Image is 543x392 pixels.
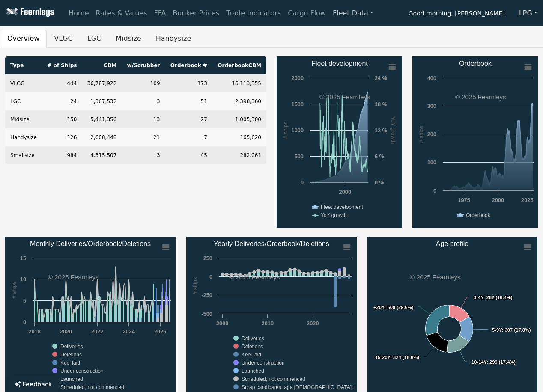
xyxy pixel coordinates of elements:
button: Handysize [149,30,199,48]
th: CBM [82,56,122,74]
td: LGC [5,92,42,110]
text: # ships [282,122,289,139]
text: Yearly Deliveries/Orderbook/Deletions [214,240,329,247]
text: Keel laid [60,360,80,366]
text: 18 % [375,101,388,107]
text: 2020 [60,328,72,335]
text: 2025 [521,197,533,203]
td: 282,061 [212,146,266,164]
tspan: 5-9Y [492,327,502,333]
text: YoY growth [390,116,397,144]
a: Rates & Values [92,5,151,22]
td: 165,620 [212,128,266,146]
td: 444 [42,74,82,92]
td: 5,441,356 [82,110,122,128]
text: Deliveries [242,336,264,342]
text: Deletions [242,344,263,350]
td: 7 [165,128,212,146]
td: 3 [122,92,165,110]
text: 250 [203,255,212,261]
text: 12 % [375,127,388,134]
text: 2024 [122,328,135,335]
button: Midsize [108,30,148,48]
text: 0 % [375,179,385,186]
td: 3 [122,146,165,164]
img: Fearnleys Logo [4,8,54,18]
text: Fleet development [321,204,363,210]
td: VLGC [5,74,42,92]
text: 10 [20,276,26,282]
text: YoY growth [321,212,347,218]
td: 984 [42,146,82,164]
td: Midsize [5,110,42,128]
text: Under construction [242,360,285,366]
text: 0 [301,179,304,186]
text: 1975 [458,197,470,203]
td: Smallsize [5,146,42,164]
text: 2022 [91,328,103,335]
text: 2000 [492,197,504,203]
td: 126 [42,128,82,146]
td: 1,005,300 [212,110,266,128]
text: : 307 (17.8%) [492,327,531,333]
button: LPG [513,5,543,21]
svg: Fleet development [277,56,402,228]
text: Orderbook [459,60,492,67]
a: Fleet Data [329,5,377,22]
text: 2020 [307,320,319,327]
text: © 2025 Fearnleys [455,93,506,101]
text: 0 [23,319,26,325]
td: 16,113,355 [212,74,266,92]
text: 1000 [292,127,304,134]
text: 2000 [292,75,304,81]
text: Orderbook [466,212,491,218]
button: VLGC [47,30,80,48]
text: © 2025 Fearnleys [319,93,370,101]
text: Fleet development [311,60,368,67]
text: 6 % [375,153,385,160]
td: 24 [42,92,82,110]
text: 2000 [216,320,228,327]
text: # ships [11,281,17,299]
th: Orderbook CBM [212,56,266,74]
text: # ships [418,125,424,143]
text: Launched [60,376,83,382]
span: Good morning, [PERSON_NAME]. [409,7,507,21]
text: 1500 [292,101,304,107]
text: Scheduled, not commenced [60,384,124,390]
text: © 2025 Fearnleys [229,273,280,281]
th: Orderbook # [165,56,212,74]
tspan: 15-20Y [375,355,391,360]
svg: Orderbook [412,56,538,228]
text: Age profile [436,240,469,247]
td: 21 [122,128,165,146]
text: -500 [201,311,212,317]
text: 2000 [339,189,351,195]
td: 36,787,922 [82,74,122,92]
td: 173 [165,74,212,92]
text: © 2025 Fearnleys [410,273,461,281]
text: 100 [427,159,436,166]
tspan: 0-4Y [474,295,484,300]
text: 24 % [375,75,388,81]
td: 150 [42,110,82,128]
text: -250 [201,292,212,298]
tspan: +20Y [373,305,385,310]
text: © 2025 Fearnleys [48,273,99,281]
text: 15 [20,255,26,261]
text: 400 [427,75,436,81]
td: 1,367,532 [82,92,122,110]
text: Monthly Deliveries/Orderbook/Deletions [30,240,151,247]
text: Keel laid [242,352,261,358]
button: LGC [80,30,108,48]
td: 27 [165,110,212,128]
text: 5 [23,297,26,304]
td: 45 [165,146,212,164]
text: 500 [295,153,304,160]
text: 0 [209,273,212,280]
text: : 299 (17.4%) [471,359,516,365]
td: 13 [122,110,165,128]
text: : 509 (29.6%) [373,305,414,310]
td: 109 [122,74,165,92]
text: # ships [192,277,198,295]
